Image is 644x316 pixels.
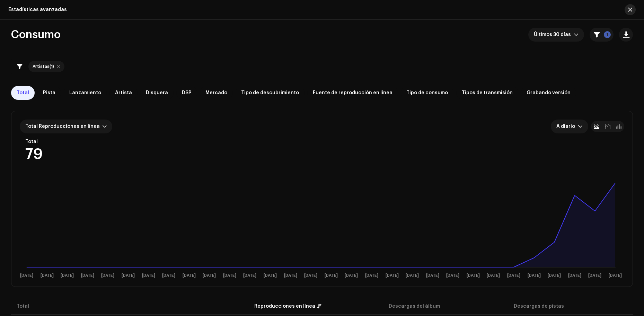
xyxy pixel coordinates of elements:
[446,273,459,278] text: [DATE]
[487,273,500,278] text: [DATE]
[243,273,256,278] text: [DATE]
[115,90,132,96] span: Artista
[406,273,419,278] text: [DATE]
[426,273,439,278] text: [DATE]
[122,273,135,278] text: [DATE]
[284,273,297,278] text: [DATE]
[162,273,175,278] text: [DATE]
[183,273,196,278] text: [DATE]
[223,273,236,278] text: [DATE]
[325,273,338,278] text: [DATE]
[142,273,155,278] text: [DATE]
[304,273,317,278] text: [DATE]
[205,90,227,96] span: Mercado
[365,273,378,278] text: [DATE]
[203,273,216,278] text: [DATE]
[556,120,578,133] span: A diario
[534,28,574,42] span: Últimos 30 días
[590,28,614,42] button: 1
[604,31,611,38] p-badge: 1
[527,90,571,96] span: Grabando versión
[313,90,392,96] span: Fuente de reproducción en línea
[406,90,448,96] span: Tipo de consumo
[578,120,583,133] div: dropdown trigger
[182,90,192,96] span: DSP
[264,273,277,278] text: [DATE]
[609,273,622,278] text: [DATE]
[507,273,520,278] text: [DATE]
[386,273,399,278] text: [DATE]
[528,273,541,278] text: [DATE]
[568,273,581,278] text: [DATE]
[146,90,168,96] span: Disquera
[588,273,601,278] text: [DATE]
[467,273,480,278] text: [DATE]
[462,90,513,96] span: Tipos de transmisión
[345,273,358,278] text: [DATE]
[574,28,579,42] div: dropdown trigger
[548,273,561,278] text: [DATE]
[241,90,299,96] span: Tipo de descubrimiento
